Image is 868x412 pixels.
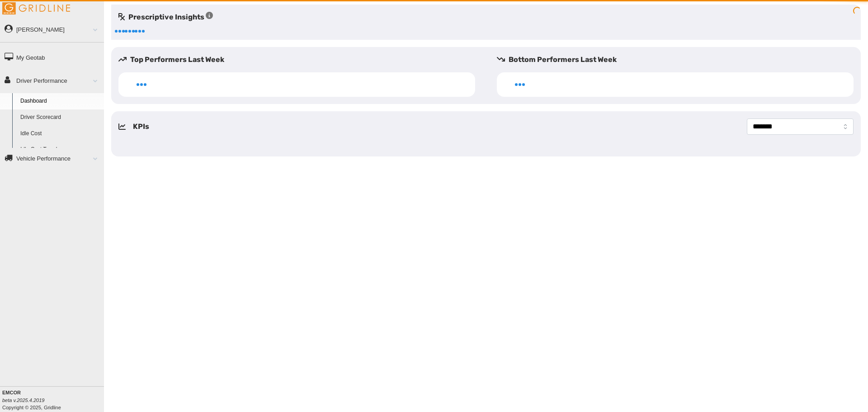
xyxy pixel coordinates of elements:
[118,54,482,65] h5: Top Performers Last Week
[118,12,213,23] h5: Prescriptive Insights
[16,126,104,142] a: Idle Cost
[497,54,861,65] h5: Bottom Performers Last Week
[16,93,104,109] a: Dashboard
[2,389,104,411] div: Copyright © 2025, Gridline
[2,2,70,14] img: Gridline
[16,142,104,158] a: Idle Cost Trend
[2,390,21,395] b: EMCOR
[16,109,104,126] a: Driver Scorecard
[133,121,149,132] h5: KPIs
[2,398,44,403] i: beta v.2025.4.2019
